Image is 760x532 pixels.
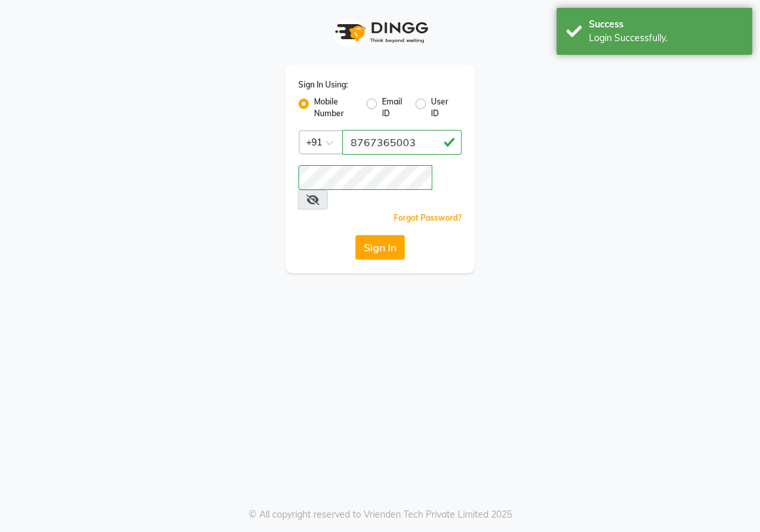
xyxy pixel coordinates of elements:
[328,13,432,52] img: logo1.svg
[589,18,742,31] div: Success
[298,165,432,190] input: Username
[342,130,462,155] input: Username
[314,96,356,119] label: Mobile Number
[431,96,451,119] label: User ID
[355,235,405,260] button: Sign In
[382,96,404,119] label: Email ID
[589,31,742,45] div: Login Successfully.
[394,213,462,223] a: Forgot Password?
[298,79,348,91] label: Sign In Using:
